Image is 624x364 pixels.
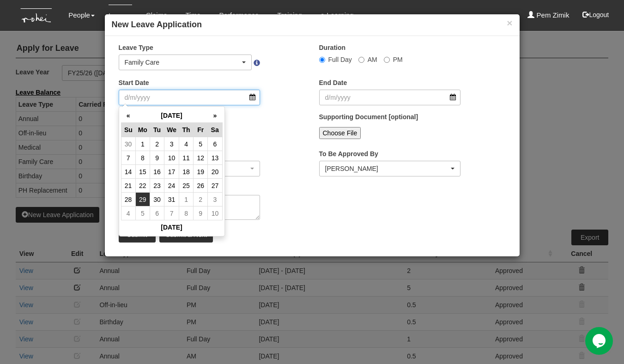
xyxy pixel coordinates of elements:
td: 2 [194,193,208,206]
td: 12 [194,151,208,165]
span: PM [393,56,403,63]
td: 24 [164,179,179,193]
td: 9 [194,206,208,220]
td: 25 [179,179,194,193]
input: Choose File [319,127,361,139]
td: 31 [164,193,179,206]
td: 4 [121,206,135,220]
th: » [208,109,222,123]
td: 8 [179,206,194,220]
td: 29 [135,193,150,206]
td: 22 [135,179,150,193]
td: 30 [121,137,135,151]
td: 10 [164,151,179,165]
input: d/m/yyyy [119,90,261,105]
td: 6 [150,206,164,220]
label: Start Date [119,78,149,87]
td: 16 [150,165,164,179]
b: New Leave Application [112,20,202,29]
td: 19 [194,165,208,179]
td: 23 [150,179,164,193]
td: 21 [121,179,135,193]
td: 3 [164,137,179,151]
td: 9 [150,151,164,165]
th: Tu [150,123,164,137]
button: Family Care [119,55,252,70]
td: 3 [208,193,222,206]
label: Duration [319,43,346,52]
td: 5 [194,137,208,151]
th: « [121,109,135,123]
button: Rachel Khoo [319,161,461,176]
td: 20 [208,165,222,179]
input: d/m/yyyy [319,90,461,105]
th: Sa [208,123,222,137]
td: 27 [208,179,222,193]
td: 30 [150,193,164,206]
div: [PERSON_NAME] [325,164,449,173]
td: 1 [135,137,150,151]
td: 1 [179,193,194,206]
td: 2 [150,137,164,151]
iframe: chat widget [585,327,615,355]
td: 5 [135,206,150,220]
label: End Date [319,78,347,87]
th: Mo [135,123,150,137]
td: 4 [179,137,194,151]
th: [DATE] [135,109,208,123]
div: Family Care [125,58,241,67]
th: Th [179,123,194,137]
th: Fr [194,123,208,137]
td: 14 [121,165,135,179]
td: 18 [179,165,194,179]
label: Supporting Document [optional] [319,112,418,121]
td: 15 [135,165,150,179]
td: 11 [179,151,194,165]
td: 26 [194,179,208,193]
span: AM [368,56,377,63]
td: 10 [208,206,222,220]
th: [DATE] [121,220,222,235]
td: 7 [164,206,179,220]
td: 8 [135,151,150,165]
td: 6 [208,137,222,151]
span: Full Day [328,56,352,63]
label: To Be Approved By [319,149,378,158]
td: 17 [164,165,179,179]
label: Leave Type [119,43,153,52]
th: We [164,123,179,137]
button: × [507,18,512,28]
td: 28 [121,193,135,206]
td: 13 [208,151,222,165]
td: 7 [121,151,135,165]
th: Su [121,123,135,137]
